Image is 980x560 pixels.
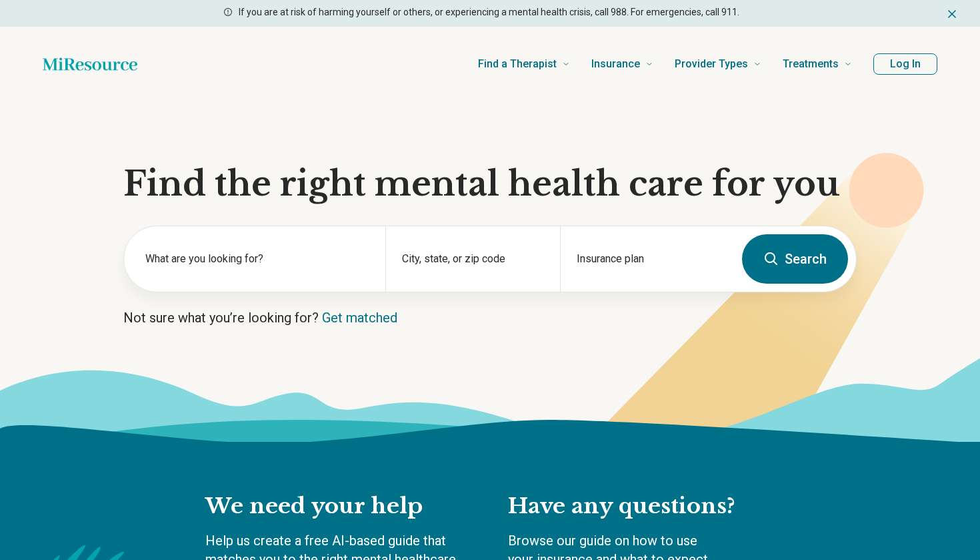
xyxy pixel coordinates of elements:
p: Not sure what you’re looking for? [123,308,857,327]
a: Provider Types [675,37,761,91]
span: Treatments [783,55,839,73]
button: Dismiss [945,5,959,21]
a: Insurance [591,37,653,91]
span: Provider Types [675,55,748,73]
button: Log In [873,53,937,75]
label: What are you looking for? [145,251,369,267]
h2: We need your help [205,493,481,521]
span: Insurance [591,55,640,73]
h2: Have any questions? [508,493,775,521]
a: Home page [43,51,137,77]
a: Find a Therapist [478,37,570,91]
span: Find a Therapist [478,55,557,73]
h1: Find the right mental health care for you [123,164,857,204]
a: Get matched [322,310,397,326]
p: If you are at risk of harming yourself or others, or experiencing a mental health crisis, call 98... [239,5,739,19]
a: Treatments [783,37,852,91]
button: Search [742,234,848,284]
